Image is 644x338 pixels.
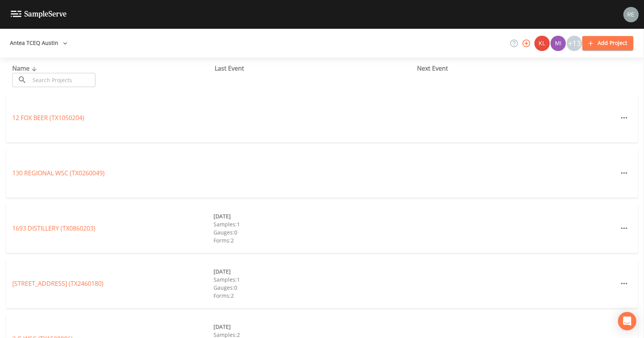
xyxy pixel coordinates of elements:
[214,228,415,236] div: Gauges: 0
[214,220,415,228] div: Samples: 1
[534,36,550,51] img: 9c4450d90d3b8045b2e5fa62e4f92659
[550,36,566,51] img: a1ea4ff7c53760f38bef77ef7c6649bf
[214,275,415,284] div: Samples: 1
[12,279,103,288] a: [STREET_ADDRESS] (TX2460180)
[214,284,415,292] div: Gauges: 0
[214,267,415,275] div: [DATE]
[12,169,105,177] a: 130 REGIONAL WSC (TX0260049)
[214,236,415,244] div: Forms: 2
[214,323,415,331] div: [DATE]
[11,11,67,18] img: logo
[623,7,639,22] img: e720f1e92442e99c2aab0e3b783e6548
[215,64,417,73] div: Last Event
[12,64,39,73] span: Name
[12,114,84,122] a: 12 FOX BEER (TX1050204)
[214,212,415,220] div: [DATE]
[534,36,550,51] div: Kler Teran
[618,312,636,330] div: Open Intercom Messenger
[550,36,566,51] div: Miriaha Caddie
[567,36,582,51] div: +13
[30,73,95,87] input: Search Projects
[214,292,415,300] div: Forms: 2
[7,36,71,50] button: Antea TCEQ Austin
[417,64,619,73] div: Next Event
[12,224,95,232] a: 1693 DISTILLERY (TX0860203)
[582,36,633,50] button: Add Project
